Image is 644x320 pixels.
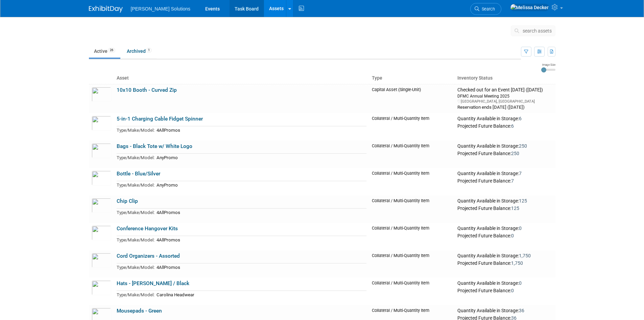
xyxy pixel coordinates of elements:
span: 26 [108,48,115,53]
span: search assets [523,28,552,34]
td: Type/Make/Model: [117,153,154,161]
div: Projected Future Balance: [457,259,552,266]
div: Image Size [541,63,555,67]
td: Type/Make/Model: [117,126,154,134]
td: Type/Make/Model: [117,181,154,189]
button: search assets [511,25,555,36]
span: 0 [511,288,514,293]
td: AnyPromo [154,181,367,189]
td: Collateral / Multi-Quantity Item [369,250,455,278]
th: Asset [114,72,369,84]
a: Mousepads - Green [117,308,162,314]
a: Conference Hangover Kits [117,226,178,232]
td: 4AllPromos [154,236,367,243]
td: AnyPromo [154,153,367,161]
th: Type [369,72,455,84]
div: Quantity Available in Storage: [457,226,552,232]
td: Collateral / Multi-Quantity Item [369,141,455,168]
div: Projected Future Balance: [457,149,552,157]
td: Collateral / Multi-Quantity Item [369,168,455,195]
td: 4AllPromos [154,263,367,271]
div: Projected Future Balance: [457,122,552,129]
span: 0 [511,233,514,238]
a: 5-in-1 Charging Cable Fidget Spinner [117,116,203,122]
div: Projected Future Balance: [457,204,552,212]
a: Chip Clip [117,198,138,204]
a: Hats - [PERSON_NAME] / Black [117,280,189,286]
span: 1,750 [519,253,531,258]
span: 7 [519,171,522,176]
td: Collateral / Multi-Quantity Item [369,278,455,305]
div: Quantity Available in Storage: [457,116,552,122]
td: Collateral / Multi-Quantity Item [369,113,455,141]
span: 7 [511,178,514,184]
td: Type/Make/Model: [117,208,154,216]
div: Quantity Available in Storage: [457,280,552,286]
div: Quantity Available in Storage: [457,198,552,204]
img: ExhibitDay [89,6,123,13]
td: Collateral / Multi-Quantity Item [369,223,455,250]
a: Archived1 [122,45,157,58]
span: 1 [146,48,152,53]
span: 0 [519,226,522,231]
img: Melissa Decker [510,4,549,11]
td: 4AllPromos [154,126,367,134]
div: Quantity Available in Storage: [457,171,552,177]
td: Type/Make/Model: [117,236,154,243]
span: Search [479,6,495,12]
span: 0 [519,280,522,286]
span: 125 [519,198,527,204]
div: Quantity Available in Storage: [457,143,552,149]
span: 250 [511,151,519,156]
div: Quantity Available in Storage: [457,253,552,259]
span: 250 [519,143,527,149]
div: Checked out for an Event [DATE] ([DATE]) [457,87,552,93]
span: 1,750 [511,260,523,266]
div: Quantity Available in Storage: [457,308,552,314]
td: Type/Make/Model: [117,263,154,271]
td: Collateral / Multi-Quantity Item [369,195,455,223]
span: 36 [519,308,524,313]
a: Cord Organizers - Assorted [117,253,180,259]
div: Reservation ends [DATE] ([DATE]) [457,104,552,110]
div: Projected Future Balance: [457,177,552,184]
span: [PERSON_NAME] Solutions [131,6,191,12]
a: Active26 [89,45,120,58]
div: Projected Future Balance: [457,286,552,294]
a: 10x10 Booth - Curved Zip [117,87,177,93]
div: [GEOGRAPHIC_DATA], [GEOGRAPHIC_DATA] [457,99,552,104]
span: 125 [511,206,519,211]
a: Bottle - Blue/Silver [117,171,160,177]
div: DFMC Annual Meeting 2025 [457,93,552,99]
a: Bags - Black Tote w/ White Logo [117,143,192,149]
td: Type/Make/Model: [117,291,154,298]
a: Search [470,3,501,15]
td: Capital Asset (Single-Unit) [369,84,455,113]
div: Projected Future Balance: [457,232,552,239]
span: 6 [511,123,514,129]
td: 4AllPromos [154,208,367,216]
td: Carolina Headwear [154,291,367,298]
span: 6 [519,116,522,121]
